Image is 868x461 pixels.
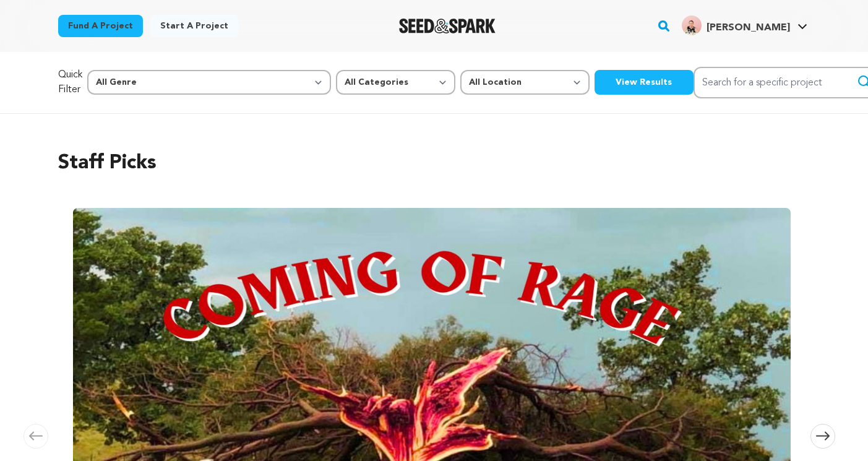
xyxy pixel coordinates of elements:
[707,23,790,33] span: [PERSON_NAME]
[150,15,238,37] a: Start a project
[679,13,810,35] a: Elly E.'s Profile
[399,19,496,33] a: Seed&Spark Homepage
[682,15,702,35] img: beb5c4ca71e19c92.jpg
[595,70,694,95] button: View Results
[679,13,810,39] span: Elly E.'s Profile
[58,149,810,178] h2: Staff Picks
[682,15,790,35] div: Elly E.'s Profile
[58,15,143,37] a: Fund a project
[399,19,496,33] img: Seed&Spark Logo Dark Mode
[58,67,82,97] p: Quick Filter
